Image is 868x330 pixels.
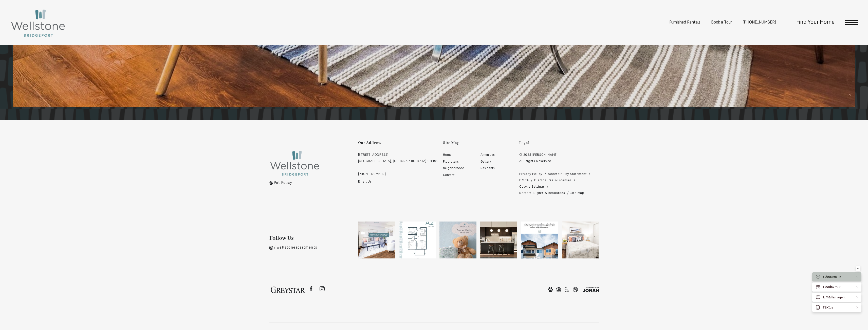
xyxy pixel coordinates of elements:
[519,158,599,164] p: All Rights Reserved.
[443,173,454,177] span: Contact
[845,20,858,25] button: Open Menu
[521,222,558,258] img: Instagram post from @wellstoneapartments on May 02, 2025 00:00:00am
[358,138,439,148] p: Our Address
[481,153,495,157] span: Amenities
[443,138,515,148] p: Site Map
[440,172,513,179] a: Go to Contact
[10,9,66,38] img: Wellstone
[358,222,395,258] img: Instagram post from @wellstoneapartments on May 06, 2025 00:00:00am
[519,171,543,177] a: Greystar privacy policy
[562,222,599,258] img: Instagram post from @wellstoneapartments on May 01, 2025 00:00:00am
[478,152,512,159] a: Go to Amenities
[358,179,439,185] a: Email Us
[669,20,700,25] a: Furnished Rentals
[269,150,320,177] img: Wellstone
[573,287,578,293] div: Smoke-Free
[269,245,358,251] a: Follow wellstoneapartments on Instagram
[443,153,452,157] span: Home
[565,287,569,293] a: Accessible community and Greystar Fair Housing Statement
[583,287,599,293] a: View Jonah Digital Agency Website
[440,165,475,172] a: Go to Neighborhood
[358,152,439,164] a: Get Directions to 12535 Bridgeport Way SW Lakewood, WA 98499
[440,152,475,159] a: Go to Home
[274,181,292,185] span: Pet Policy
[570,190,584,196] a: Website Site Map
[481,160,491,163] span: Gallery
[440,159,475,165] a: Go to Floorplans
[478,165,512,172] a: Go to Residents
[711,20,732,25] a: Book a Tour
[548,287,553,293] div: Pet Friendly
[519,177,529,184] a: Greystar DMCA policy
[519,184,545,190] a: Cookie Settings
[480,222,517,258] img: Instagram post from @wellstoneapartments on May 03, 2025 00:00:00am
[548,171,586,177] a: Accessibility Statement
[358,171,439,177] a: Call Us
[478,159,512,165] a: Go to Gallery
[556,287,562,293] a: Equal Housing Opportunity and Greystar Fair Housing Statement
[271,286,305,294] a: Greystar logo and Greystar website
[743,20,776,25] span: [PHONE_NUMBER]
[796,20,835,26] a: Find Your Home
[743,20,776,25] a: Call Us at (253) 642-8681
[443,160,459,163] span: Floorplans
[519,190,565,196] a: Renters' Rights & Resources
[443,167,464,170] span: Neighborhood
[534,177,572,184] a: Local and State Disclosures and License Information
[519,138,599,148] p: Legal
[317,284,327,294] a: Follow us on Instagram
[306,284,316,294] a: Follow us on Facebook
[269,235,358,241] p: Follow Us
[399,222,436,258] img: Instagram post from @wellstoneapartments on May 05, 2025 00:00:00am
[358,172,386,176] span: [PHONE_NUMBER]
[519,152,599,158] p: © 2025 [PERSON_NAME].
[481,167,495,170] span: Residents
[439,222,476,258] img: Instagram post from @wellstoneapartments on May 04, 2025 00:00:00am
[274,246,317,250] span: / wellstoneapartments
[440,152,513,179] div: Main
